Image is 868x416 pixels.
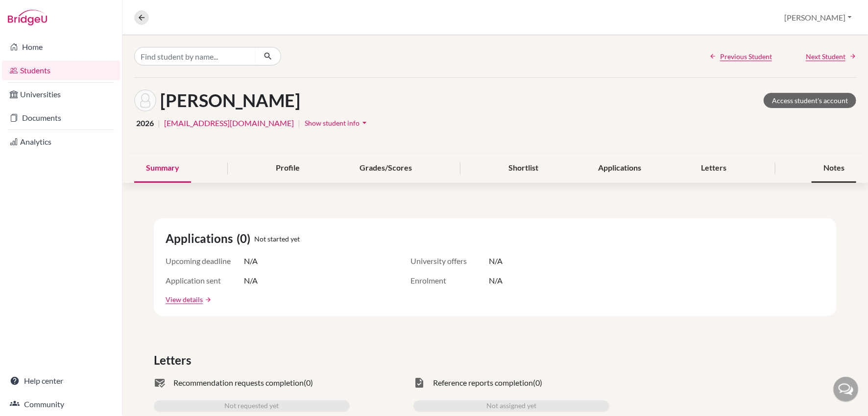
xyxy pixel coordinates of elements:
[2,61,120,80] a: Students
[158,117,160,129] span: |
[23,7,43,16] span: Help
[489,255,503,267] span: N/A
[134,154,191,183] div: Summary
[237,230,254,247] span: (0)
[690,154,739,183] div: Letters
[166,294,203,305] a: View details
[2,371,120,391] a: Help center
[154,351,195,369] span: Letters
[489,275,503,286] span: N/A
[154,377,166,389] span: mark_email_read
[166,275,244,286] span: Application sent
[413,377,425,389] span: task
[305,119,360,127] span: Show student info
[486,400,536,412] span: Not assigned yet
[806,51,845,62] span: Next Student
[304,377,313,389] span: (0)
[298,117,300,129] span: |
[780,8,856,27] button: [PERSON_NAME]
[410,255,489,267] span: University offers
[164,117,294,129] a: [EMAIL_ADDRESS][DOMAIN_NAME]
[134,47,256,66] input: Find student by name...
[587,154,653,183] div: Applications
[2,394,120,414] a: Community
[533,377,542,389] span: (0)
[709,51,772,62] a: Previous Student
[136,117,154,129] span: 2026
[720,51,772,62] span: Previous Student
[166,255,244,267] span: Upcoming deadline
[166,230,237,247] span: Applications
[2,37,120,57] a: Home
[225,400,279,412] span: Not requested yet
[812,154,856,183] div: Notes
[173,377,304,389] span: Recommendation requests completion
[2,85,120,104] a: Universities
[764,93,856,108] a: Access student's account
[410,275,489,286] span: Enrolment
[134,89,156,111] img: András Eigler's avatar
[244,275,258,286] span: N/A
[8,10,47,25] img: Bridge-U
[160,90,300,111] h1: [PERSON_NAME]
[2,108,120,128] a: Documents
[2,132,120,152] a: Analytics
[244,255,258,267] span: N/A
[433,377,533,389] span: Reference reports completion
[304,115,370,131] button: Show student infoarrow_drop_down
[497,154,551,183] div: Shortlist
[264,154,312,183] div: Profile
[360,118,369,128] i: arrow_drop_down
[203,296,212,303] a: arrow_forward
[348,154,424,183] div: Grades/Scores
[806,51,856,62] a: Next Student
[254,234,300,244] span: Not started yet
